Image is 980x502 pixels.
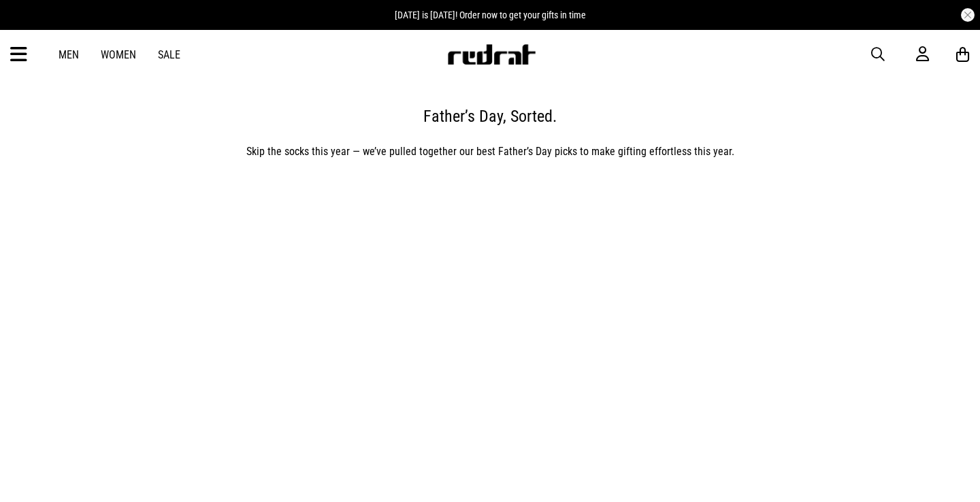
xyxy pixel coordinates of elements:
button: Previous slide [33,363,51,392]
a: Sale [158,48,180,61]
img: Redrat logo [446,44,536,65]
span: [DATE] is [DATE]! Order now to get your gifts in time [395,10,586,20]
a: Men [59,48,79,61]
h2: Father’s Day, Sorted. [22,103,958,130]
button: Next slide [929,363,947,392]
p: Skip the socks this year — we’ve pulled together our best Father’s Day picks to make gifting effo... [22,144,958,160]
a: Women [101,48,136,61]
